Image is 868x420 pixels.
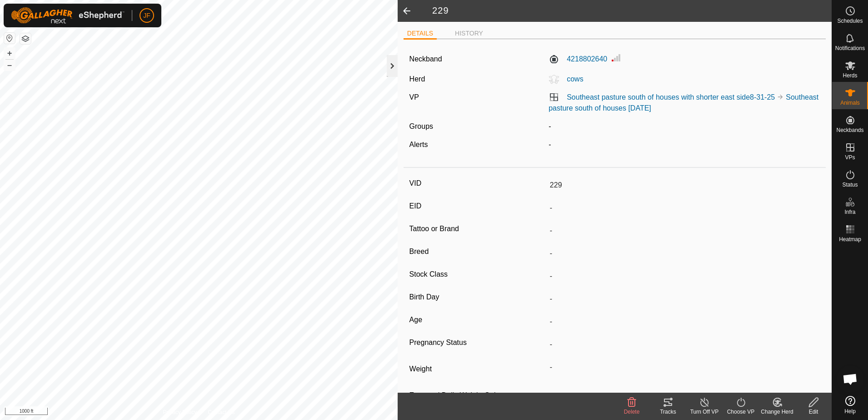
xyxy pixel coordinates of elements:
span: cows [559,75,583,83]
label: VID [409,177,546,189]
a: Open chat [837,365,864,393]
div: Tracks [650,408,686,416]
span: Herds [843,73,857,78]
span: JF [143,11,150,20]
div: Edit [795,408,832,416]
label: Expected Daily Weight Gain [409,390,546,401]
label: Tattoo or Brand [409,223,546,235]
span: Notifications [835,46,865,51]
label: Weight [409,359,546,379]
li: DETAILS [404,29,437,40]
label: VP [409,93,419,101]
a: Privacy Policy [163,408,197,416]
button: Map Layers [20,33,31,44]
span: Delete [624,409,640,415]
a: Help [832,392,868,418]
label: Birth Day [409,291,546,303]
div: Change Herd [759,408,795,416]
img: to [777,93,784,101]
button: + [4,48,15,59]
label: EID [409,200,546,212]
div: Turn Off VP [686,408,723,416]
img: Gallagher Logo [11,7,125,24]
span: Help [844,409,856,414]
span: Status [842,182,858,187]
button: Reset Map [4,33,15,44]
a: Southeast pasture south of houses with shorter east side8-31-25 [567,93,775,101]
span: Animals [840,100,860,106]
label: Pregnancy Status [409,337,546,349]
a: Contact Us [208,408,234,416]
label: Breed [409,246,546,258]
label: Age [409,314,546,326]
div: - [545,121,823,132]
label: Groups [409,122,433,130]
h2: 229 [421,5,832,17]
label: 4218802640 [549,54,607,65]
span: Heatmap [839,237,861,242]
div: - [545,139,823,150]
li: HISTORY [451,29,487,38]
span: Neckbands [836,127,863,133]
label: Neckband [409,54,442,65]
label: Stock Class [409,268,546,280]
span: VPs [845,155,855,160]
span: Infra [844,209,855,215]
label: Herd [409,75,425,83]
div: Choose VP [723,408,759,416]
img: Signal strength [611,52,622,63]
button: – [4,60,15,71]
span: Schedules [837,18,863,24]
label: Alerts [409,141,428,148]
